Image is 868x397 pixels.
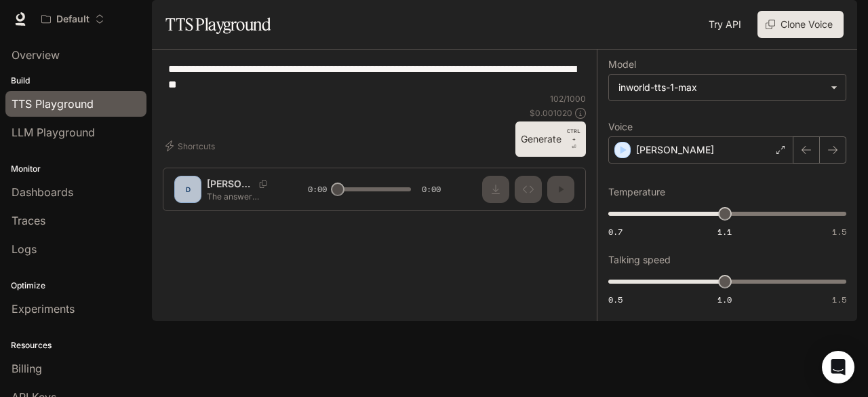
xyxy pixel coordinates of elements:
[609,75,846,100] div: inworld-tts-1-max
[165,11,271,38] h1: TTS Playground
[618,81,824,94] div: inworld-tts-1-max
[822,351,854,383] div: Open Intercom Messenger
[35,5,111,33] button: Open workspace menu
[717,294,732,305] span: 1.0
[608,122,633,132] p: Voice
[163,135,220,157] button: Shortcuts
[608,60,636,69] p: Model
[832,294,846,305] span: 1.5
[515,121,586,157] button: GenerateCTRL +⏎
[550,93,586,105] p: 102 / 1000
[608,226,623,238] span: 0.7
[757,11,844,38] button: Clone Voice
[703,11,747,38] a: Try API
[530,107,572,119] p: $ 0.001020
[567,127,580,151] p: ⏎
[608,187,665,197] p: Temperature
[608,294,623,305] span: 0.5
[832,226,846,238] span: 1.5
[567,127,580,143] p: CTRL +
[608,255,671,265] p: Talking speed
[636,143,714,157] p: [PERSON_NAME]
[56,14,90,25] p: Default
[717,226,732,238] span: 1.1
